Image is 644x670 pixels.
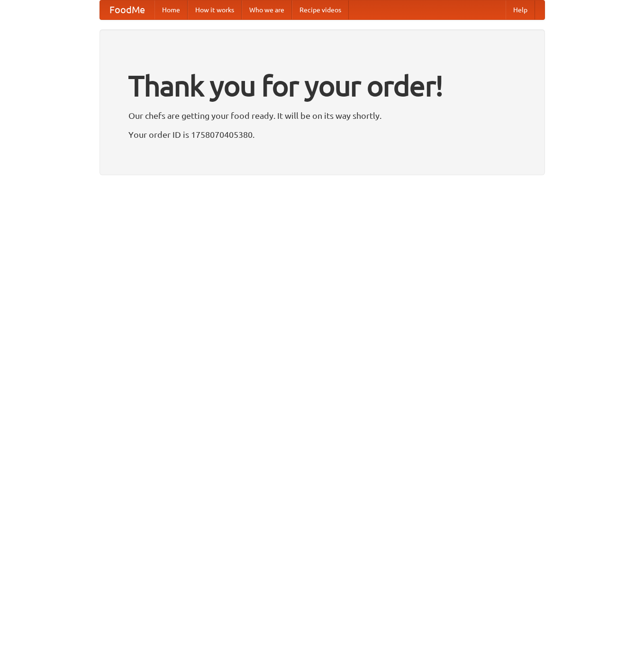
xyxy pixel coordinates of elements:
p: Your order ID is 1758070405380. [128,127,516,142]
a: Help [506,0,535,19]
h1: Thank you for your order! [128,63,516,108]
a: Home [154,0,188,19]
p: Our chefs are getting your food ready. It will be on its way shortly. [128,108,516,123]
a: How it works [188,0,242,19]
a: FoodMe [100,0,154,19]
a: Recipe videos [292,0,349,19]
a: Who we are [242,0,292,19]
